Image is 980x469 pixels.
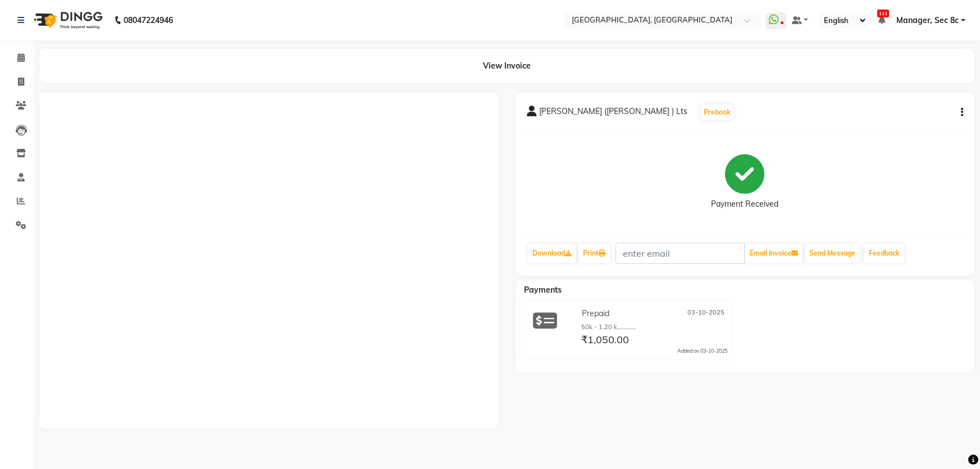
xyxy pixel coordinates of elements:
div: View Invoice [39,49,974,83]
span: ₹1,050.00 [581,333,629,349]
a: Print [578,244,610,263]
span: Manager, Sec 8c [896,15,959,26]
a: Feedback [864,244,904,263]
img: logo [29,4,106,36]
a: 113 [878,15,885,25]
div: Payment Received [711,198,778,210]
span: 03-10-2025 [687,308,724,320]
button: Prebook [701,104,733,120]
span: Payments [524,285,562,295]
span: Prepaid [582,308,609,320]
div: Added on 03-10-2025 [677,347,727,355]
b: 08047224946 [124,4,173,36]
input: enter email [616,243,745,264]
span: 113 [877,10,889,17]
a: Download [528,244,576,263]
button: Email Invoice [745,244,803,263]
div: 50k - 1.20 k........... [581,322,727,332]
span: [PERSON_NAME] ([PERSON_NAME] ) Lts [539,106,687,121]
button: Send Message [805,244,860,263]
